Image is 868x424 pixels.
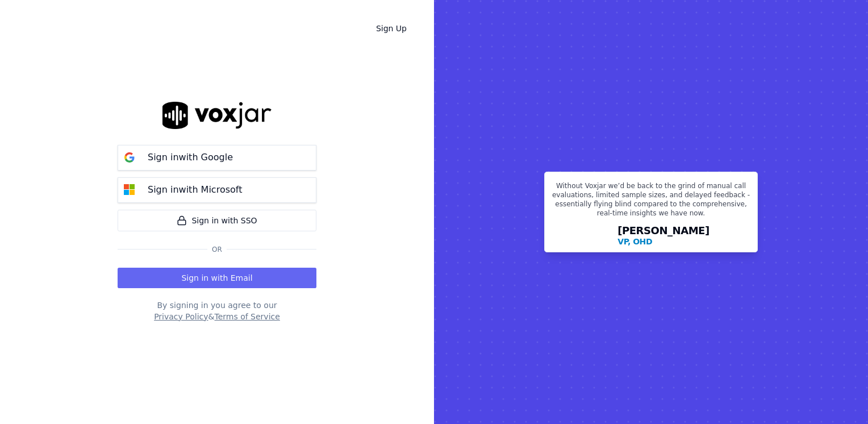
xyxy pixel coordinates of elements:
div: By signing in you agree to our & [118,300,316,322]
img: logo [162,102,272,128]
button: Sign inwith Google [118,145,316,171]
img: google Sign in button [118,146,141,169]
a: Sign in with SSO [118,210,316,231]
p: Sign in with Microsoft [148,183,242,197]
span: Or [207,245,227,254]
p: Without Voxjar we’d be back to the grind of manual call evaluations, limited sample sizes, and de... [552,181,750,222]
button: Terms of Service [214,311,279,322]
button: Sign in with Email [118,268,316,288]
button: Sign inwith Microsoft [118,177,316,203]
button: Privacy Policy [154,311,208,322]
p: Sign in with Google [148,151,233,164]
img: microsoft Sign in button [118,178,141,201]
a: Sign Up [367,18,416,39]
p: VP, OHD [617,236,652,247]
div: [PERSON_NAME] [617,226,710,247]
